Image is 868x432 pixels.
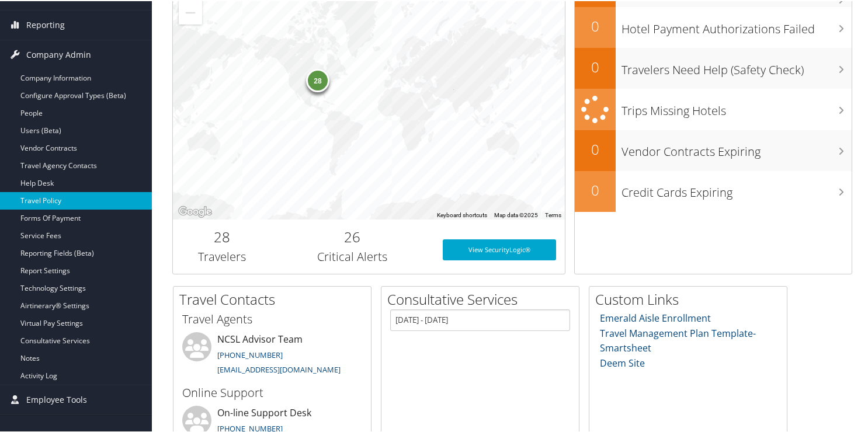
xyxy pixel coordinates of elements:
h3: Travel Agents [182,310,362,326]
span: Employee Tools [26,384,87,413]
a: View SecurityLogic® [443,238,556,259]
a: 0Vendor Contracts Expiring [575,129,852,170]
h2: 0 [575,179,616,199]
button: Keyboard shortcuts [437,210,487,218]
h3: Vendor Contracts Expiring [622,137,852,159]
h2: 28 [182,226,262,246]
h2: Custom Links [595,288,787,308]
a: Emerald Aisle Enrollment [600,311,711,323]
h3: Trips Missing Hotels [622,96,852,118]
h2: Travel Contacts [179,288,371,308]
a: 0Hotel Payment Authorizations Failed [575,6,852,47]
h3: Hotel Payment Authorizations Failed [622,14,852,36]
a: [PHONE_NUMBER] [217,349,283,359]
img: Google [176,203,214,218]
h3: Online Support [182,384,362,400]
a: Trips Missing Hotels [575,88,852,129]
a: Travel Management Plan Template- Smartsheet [600,326,756,354]
a: Deem Site [600,356,645,368]
a: [EMAIL_ADDRESS][DOMAIN_NAME] [217,363,341,374]
div: 28 [306,68,329,91]
li: NCSL Advisor Team [176,331,368,379]
a: 0Travelers Need Help (Safety Check) [575,47,852,88]
a: 0Credit Cards Expiring [575,170,852,211]
h3: Travelers Need Help (Safety Check) [622,55,852,77]
h3: Travelers [182,248,262,264]
h2: 0 [575,138,616,158]
h2: 26 [280,226,425,246]
h3: Critical Alerts [280,248,425,264]
h2: 0 [575,15,616,35]
span: Map data ©2025 [494,211,538,217]
a: Open this area in Google Maps (opens a new window) [176,203,214,218]
h2: Consultative Services [387,288,579,308]
span: Company Admin [26,39,91,68]
h3: Credit Cards Expiring [622,177,852,200]
span: Reporting [26,9,65,39]
h2: 0 [575,56,616,76]
a: Terms (opens in new tab) [545,211,561,217]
